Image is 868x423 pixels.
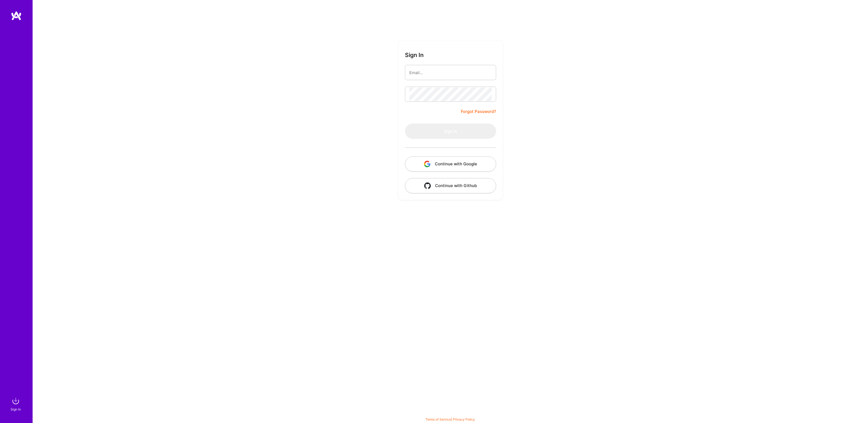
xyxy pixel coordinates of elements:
a: Terms of Service [426,417,451,421]
div: © 2025 ATeams Inc., All rights reserved. [33,407,868,420]
button: Continue with Github [405,178,496,193]
a: Forgot Password? [461,108,496,115]
img: logo [11,11,22,21]
img: sign in [10,396,21,406]
img: icon [424,182,431,189]
div: Sign In [11,406,21,412]
img: icon [424,161,430,167]
a: sign inSign In [11,396,21,412]
button: Continue with Google [405,156,496,172]
h3: Sign In [405,52,424,58]
a: Privacy Policy [453,417,475,421]
button: Sign In [405,124,496,139]
input: Email... [409,66,492,80]
span: | [426,417,475,421]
